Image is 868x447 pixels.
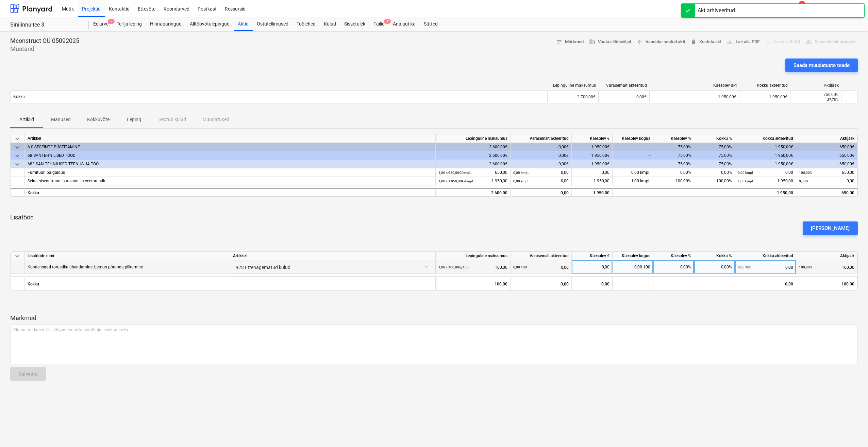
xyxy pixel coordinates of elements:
[572,151,613,160] div: 1 950,00€
[28,151,433,160] div: 68 SANTEHNILISED TÖÖD
[511,277,572,290] div: 0,00
[18,116,35,123] p: Artiklid
[613,143,653,151] div: -
[738,177,793,185] div: 1 950,00
[649,92,739,102] div: 1 950,00€
[637,39,643,45] span: arrow_back
[572,160,613,168] div: 1 950,00€
[694,160,735,168] div: 75,00%
[796,252,857,260] div: Aktijääk
[438,189,507,197] div: 2 600,00
[735,188,796,197] div: 1 950,00
[550,83,596,88] div: Lepinguline maksumus
[796,160,857,168] div: 650,00€
[25,277,230,290] div: Kokku
[511,151,572,160] div: 0,00€
[513,265,527,269] small: 0,00 100
[572,277,613,290] div: 0,00
[653,260,694,274] div: 0,00%
[652,83,737,88] div: Käesolev akt
[694,252,735,260] div: Kokku %
[13,160,21,168] span: keyboard_arrow_down
[572,134,613,143] div: Käesolev €
[793,83,839,88] div: Aktijääk
[511,143,572,151] div: 0,00€
[436,143,511,151] div: 2 600,00€
[553,37,586,47] button: Märkmed
[511,134,572,143] div: Varasemalt akteeritud
[586,37,634,47] button: Vaata alltöövõtjat
[13,252,21,260] span: keyboard_arrow_down
[10,21,81,29] div: Sinilinnu tee 3
[589,38,631,46] span: Vaata alltöövõtjat
[827,98,838,101] small: 27,78%
[653,177,694,185] div: 100,00%
[513,171,529,175] small: 0,00 kmpl.
[28,177,433,185] div: Seina sisene kanalisatsiooni ja veetorustik
[572,252,613,260] div: Käesolev €
[513,168,569,177] div: 0,00
[10,37,79,45] p: Mconstruct OÜ 05092025
[547,92,598,102] div: 2 700,00€
[694,168,735,177] div: 0,00%
[811,224,850,233] div: [PERSON_NAME]
[799,189,854,197] div: 650,00
[742,83,788,88] div: Kokku akteeritud
[694,151,735,160] div: 75,00%
[694,177,735,185] div: 100,00%
[113,17,146,31] a: Tellija leping
[735,134,796,143] div: Kokku akteeritud
[727,38,759,46] span: Lae alla PDF
[234,17,253,31] a: Aktid
[613,151,653,160] div: -
[28,260,143,274] div: Kondensaati torustiku ühendamine ,betoon põranda piikamine
[293,17,320,31] a: Töölehed
[438,265,469,269] small: 1,00 × 100,00€ / 100
[694,134,735,143] div: Kokku %
[369,17,389,31] a: Failid1
[735,160,796,168] div: 1 950,00€
[613,160,653,168] div: -
[13,94,25,100] p: Kokku
[436,160,511,168] div: 2 600,00€
[436,151,511,160] div: 2 600,00€
[613,168,653,177] div: 0,00 kmpl.
[25,134,436,143] div: Artikkel
[694,143,735,151] div: 75,00%
[556,39,562,45] span: notes
[511,160,572,168] div: 0,00€
[25,188,436,197] div: Kokku
[384,19,391,24] span: 1
[735,277,796,290] div: 0,00
[653,168,694,177] div: 0,00%
[698,6,735,15] div: Akt arhiveeritud
[738,171,754,175] small: 0,00 kmpl.
[556,38,584,46] span: Märkmed
[653,160,694,168] div: 75,00%
[613,134,653,143] div: Käesolev kogus
[513,177,569,185] div: 0,00
[230,252,436,260] div: Artikkel
[735,252,796,260] div: Kokku akteeritud
[389,17,420,31] a: Analüütika
[438,171,471,175] small: 1,00 × 650,00€ / kmpl.
[799,171,812,175] small: 100,00%
[340,17,369,31] a: Sissetulek
[186,17,234,31] a: Alltöövõtulepingud
[25,252,230,260] div: Lisatööde nimi
[513,260,569,274] div: 0,00
[690,38,721,46] span: Kustuta akt
[10,213,858,221] p: Lisatööd
[794,61,850,70] div: Saada muudatuste teade
[727,39,733,45] span: save_alt
[735,143,796,151] div: 1 950,00€
[799,168,854,177] div: 650,00
[13,135,21,143] span: keyboard_arrow_down
[51,116,71,123] p: Manused
[688,37,724,47] button: Kustuta akt
[28,168,433,177] div: Furnituuri paigaldus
